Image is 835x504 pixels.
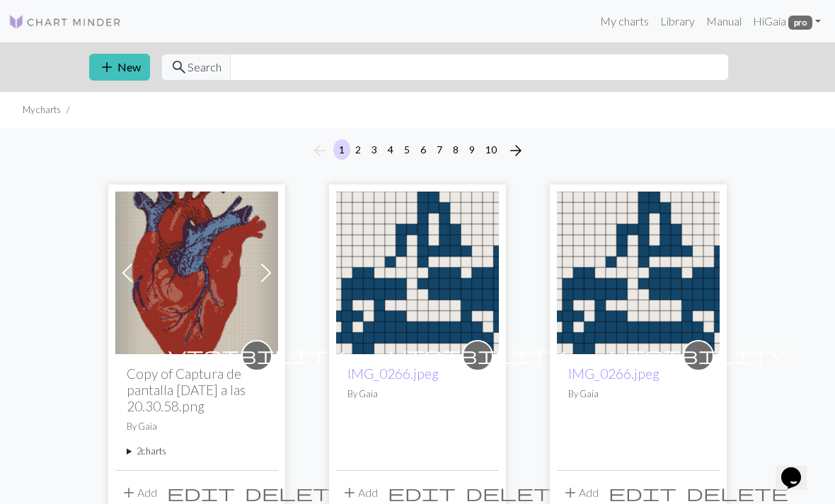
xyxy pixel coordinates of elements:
[388,484,456,501] i: Edit
[466,483,568,503] span: delete
[502,139,530,162] button: Next
[336,192,499,354] img: IMG_0266.jpeg
[610,341,787,370] i: private
[655,7,701,35] a: Library
[398,139,415,160] button: 5
[747,7,827,35] a: HiGaia pro
[686,483,788,503] span: delete
[480,139,502,160] button: 10
[609,483,676,503] span: edit
[306,139,530,162] nav: Page navigation
[701,7,747,35] a: Manual
[788,16,812,30] span: pro
[336,264,499,278] a: IMG_0266.jpeg
[431,139,448,160] button: 7
[463,139,480,160] button: 9
[562,483,579,503] span: add
[347,365,439,382] a: IMG_0266.jpeg
[568,387,708,401] p: By Gaia
[610,344,787,366] span: visibility
[168,344,345,366] span: visibility
[382,139,399,160] button: 4
[609,484,676,501] i: Edit
[127,365,267,414] h2: Copy of Captura de pantalla [DATE] a las 20.30.58.png
[115,264,278,278] a: corazon
[120,483,137,503] span: add
[167,483,235,503] span: edit
[388,483,456,503] span: edit
[341,483,358,503] span: add
[171,57,188,77] span: search
[127,445,267,458] summary: 2charts
[507,141,524,160] span: arrow_forward
[8,13,122,30] img: Logo
[347,387,488,401] p: By Gaia
[167,484,235,501] i: Edit
[389,344,566,366] span: visibility
[507,142,524,159] i: Next
[245,483,347,503] span: delete
[127,420,267,433] p: By Gaia
[447,139,464,160] button: 8
[557,264,720,278] a: IMG_0266.jpeg
[23,103,61,117] li: My charts
[776,447,821,490] iframe: chat widget
[333,139,350,160] button: 1
[415,139,432,160] button: 6
[389,341,566,370] i: private
[350,139,367,160] button: 2
[115,192,278,354] img: corazon
[594,7,655,35] a: My charts
[188,59,221,76] span: Search
[557,192,720,354] img: IMG_0266.jpeg
[568,365,660,382] a: IMG_0266.jpeg
[168,341,345,370] i: private
[89,54,150,81] button: New
[366,139,383,160] button: 3
[98,57,115,77] span: add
